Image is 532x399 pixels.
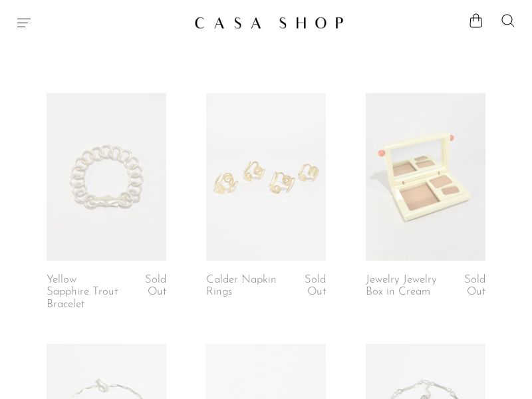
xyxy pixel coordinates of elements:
a: Jewelry Jewelry Box in Cream [366,274,442,299]
a: Calder Napkin Rings [206,274,282,299]
a: Yellow Sapphire Trout Bracelet [47,274,122,311]
button: Menu [16,15,32,31]
span: Sold Out [145,274,166,297]
span: Sold Out [305,274,326,297]
span: Sold Out [464,274,485,297]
